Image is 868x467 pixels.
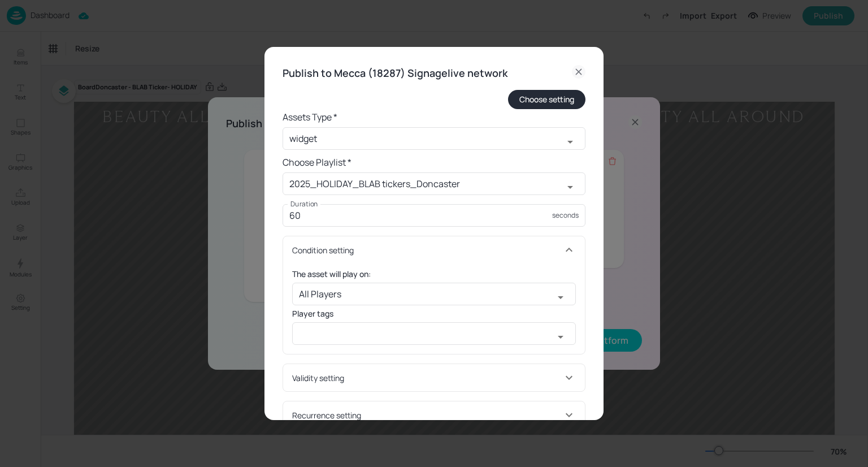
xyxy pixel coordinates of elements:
[283,364,585,391] div: Validity setting
[290,199,318,209] label: Duration
[292,372,562,384] div: Validity setting
[549,286,572,309] button: Open
[549,326,572,348] button: Open
[552,211,579,219] p: seconds
[292,268,576,280] h6: The asset will play on:
[283,154,585,170] h6: Choose Playlist *
[292,409,562,421] div: Recurrence setting
[559,131,581,153] button: Open
[559,176,581,198] button: Open
[283,401,585,429] div: Recurrence setting
[292,244,562,256] div: Condition setting
[283,109,585,125] h6: Assets Type *
[508,90,585,109] button: Choose setting
[283,236,585,263] div: Condition setting
[292,308,576,320] h6: Player tags
[283,65,507,81] h6: Publish to Mecca (18287) Signagelive network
